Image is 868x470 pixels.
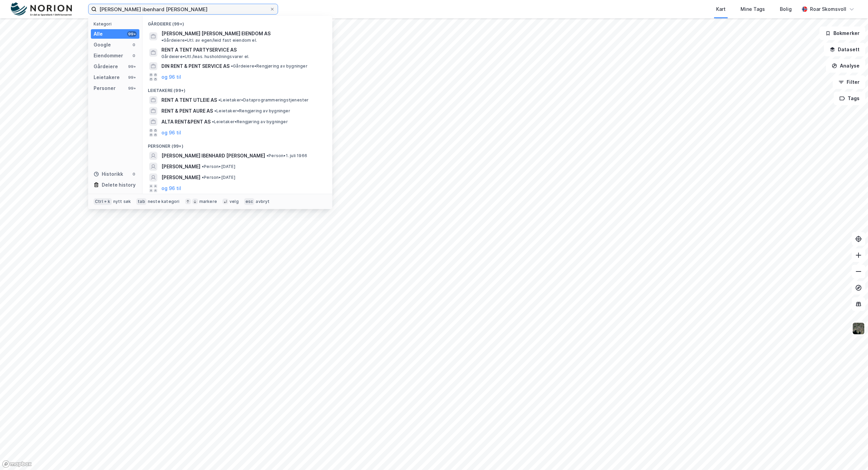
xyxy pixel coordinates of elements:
div: Gårdeiere (99+) [142,16,332,28]
button: Datasett [824,43,865,56]
div: Google [94,41,111,49]
span: • [231,63,233,69]
span: RENT A TENT PARTYSERVICE AS [161,46,324,54]
button: Bokmerker [820,26,865,40]
div: Mine Tags [741,5,765,13]
div: Alle [94,30,103,38]
span: • [218,97,220,102]
span: Leietaker • Dataprogrammeringstjenester [218,97,309,103]
span: DIN RENT & PENT SERVICE AS [161,62,230,70]
span: Gårdeiere • Utl./leas. husholdningsvarer el. [161,54,249,59]
div: avbryt [256,199,270,204]
span: • [214,108,216,113]
span: • [267,153,269,158]
span: RENT & PENT AURE AS [161,107,213,115]
span: Person • [DATE] [202,175,235,180]
button: og 96 til [161,184,181,192]
span: [PERSON_NAME] [161,163,200,171]
a: Mapbox homepage [2,460,32,468]
div: Gårdeiere [94,62,118,71]
div: Ctrl + k [94,198,112,205]
div: markere [199,199,217,204]
div: esc [244,198,255,205]
iframe: Chat Widget [834,437,868,470]
div: Kart [716,5,726,13]
img: norion-logo.80e7a08dc31c2e691866.png [11,2,72,16]
span: • [202,164,204,169]
img: 9k= [852,322,865,335]
span: [PERSON_NAME] [PERSON_NAME] EIENDOM AS [161,30,271,38]
span: Person • [DATE] [202,164,235,169]
div: 0 [131,53,137,58]
div: 0 [131,42,137,48]
div: 99+ [127,75,137,80]
div: Leietakere [94,73,120,81]
button: og 96 til [161,129,181,137]
div: Kategori [94,21,139,26]
div: Eiendommer [94,52,123,60]
span: [PERSON_NAME] [161,173,200,182]
div: Personer [94,84,116,92]
span: • [161,38,163,43]
button: og 96 til [161,73,181,81]
button: Tags [834,92,865,105]
span: • [212,119,214,124]
div: neste kategori [148,199,180,204]
div: Roar Skomsvoll [810,5,846,13]
span: ALTA RENT&PENT AS [161,118,211,126]
div: nytt søk [113,199,131,204]
div: tab [136,198,146,205]
span: Leietaker • Rengjøring av bygninger [212,119,288,125]
div: Leietakere (99+) [142,82,332,95]
div: Historikk [94,170,123,178]
span: Gårdeiere • Utl. av egen/leid fast eiendom el. [161,38,257,43]
span: [PERSON_NAME] IBENHARD [PERSON_NAME] [161,152,265,160]
span: Gårdeiere • Rengjøring av bygninger [231,63,308,69]
div: Bolig [780,5,792,13]
div: 0 [131,171,137,177]
span: • [202,175,204,180]
div: 99+ [127,86,137,91]
div: 99+ [127,31,137,37]
button: Analyse [826,59,865,73]
input: Søk på adresse, matrikkel, gårdeiere, leietakere eller personer [97,4,270,14]
div: velg [230,199,239,204]
div: 99+ [127,64,137,69]
span: Leietaker • Rengjøring av bygninger [214,108,290,114]
div: Personer (99+) [142,138,332,150]
span: RENT A TENT UTLEIE AS [161,96,217,104]
button: Filter [833,75,865,89]
span: Person • 1. juli 1966 [267,153,307,158]
div: Delete history [102,181,136,189]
